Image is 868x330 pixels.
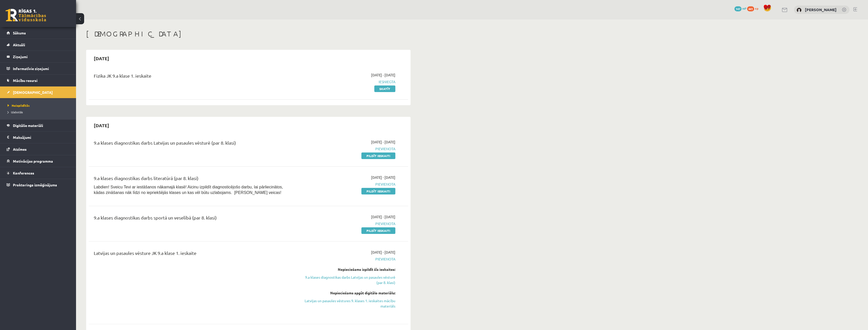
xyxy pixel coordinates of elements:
span: Atzīmes [13,147,27,151]
span: [DATE] - [DATE] [371,214,395,219]
h2: [DATE] [89,52,114,64]
a: Konferences [7,167,70,179]
span: Iesniegta [300,79,395,84]
a: Latvijas un pasaules vēstures 9. klases 1. ieskaites mācību materiāls [300,298,395,309]
legend: Maksājumi [13,131,70,143]
span: [DATE] - [DATE] [371,72,395,78]
a: Rīgas 1. Tālmācības vidusskola [6,9,46,21]
span: Motivācijas programma [13,159,53,163]
span: Pievienota [300,146,395,151]
a: Neizpildītās [8,103,71,108]
a: Ziņojumi [7,51,70,62]
img: Miks Bubis [797,8,802,13]
span: [DATE] - [DATE] [371,175,395,180]
a: Izlabotās [8,110,71,114]
a: [DEMOGRAPHIC_DATA] [7,86,70,98]
span: 147 [734,6,742,11]
span: Proktoringa izmēģinājums [13,183,57,187]
span: Neizpildītās [8,103,30,107]
span: Konferences [13,171,34,175]
span: Izlabotās [8,110,23,114]
span: xp [755,6,758,10]
div: 9.a klases diagnostikas darbs sportā un veselībā (par 8. klasi) [94,214,292,224]
span: Pievienota [300,182,395,187]
a: Pildīt ieskaiti [361,152,395,159]
legend: Informatīvie ziņojumi [13,63,70,74]
a: 441 xp [747,6,761,10]
span: Pievienota [300,256,395,262]
div: Latvijas un pasaules vēsture JK 9.a klase 1. ieskaite [94,250,292,259]
a: Sākums [7,27,70,39]
div: 9.a klases diagnostikas darbs Latvijas un pasaules vēsturē (par 8. klasi) [94,139,292,149]
span: Aktuāli [13,42,25,47]
a: Proktoringa izmēģinājums [7,179,70,191]
span: Mācību resursi [13,78,38,83]
div: Fizika JK 9.a klase 1. ieskaite [94,72,292,82]
span: [DEMOGRAPHIC_DATA] [13,90,53,95]
span: [DATE] - [DATE] [371,139,395,145]
span: 441 [747,6,754,11]
span: Digitālie materiāli [13,123,43,128]
a: Pildīt ieskaiti [361,227,395,234]
a: Pildīt ieskaiti [361,188,395,194]
a: Digitālie materiāli [7,120,70,131]
span: Labdien! Sveicu Tevi ar iestāšanos nākamajā klasē! Aicinu izpildīt diagnosticējošo darbu, lai pār... [94,185,283,195]
div: 9.a klases diagnostikas darbs literatūrā (par 8. klasi) [94,175,292,184]
a: Atzīmes [7,143,70,155]
h1: [DEMOGRAPHIC_DATA] [86,30,411,38]
a: Aktuāli [7,39,70,51]
a: Skatīt [374,85,395,92]
a: Motivācijas programma [7,155,70,167]
a: Informatīvie ziņojumi [7,63,70,74]
span: mP [742,6,746,10]
a: Maksājumi [7,131,70,143]
a: 147 mP [734,6,746,10]
span: [DATE] - [DATE] [371,250,395,255]
legend: Ziņojumi [13,51,70,62]
a: Mācību resursi [7,75,70,86]
h2: [DATE] [89,119,114,131]
span: Pievienota [300,221,395,226]
span: Sākums [13,31,26,35]
div: Nepieciešams izpildīt šīs ieskaites: [300,267,395,272]
a: 9.a klases diagnostikas darbs Latvijas un pasaules vēsturē (par 8. klasi) [300,275,395,285]
a: [PERSON_NAME] [805,7,837,12]
div: Nepieciešams apgūt digitālo materiālu: [300,290,395,296]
